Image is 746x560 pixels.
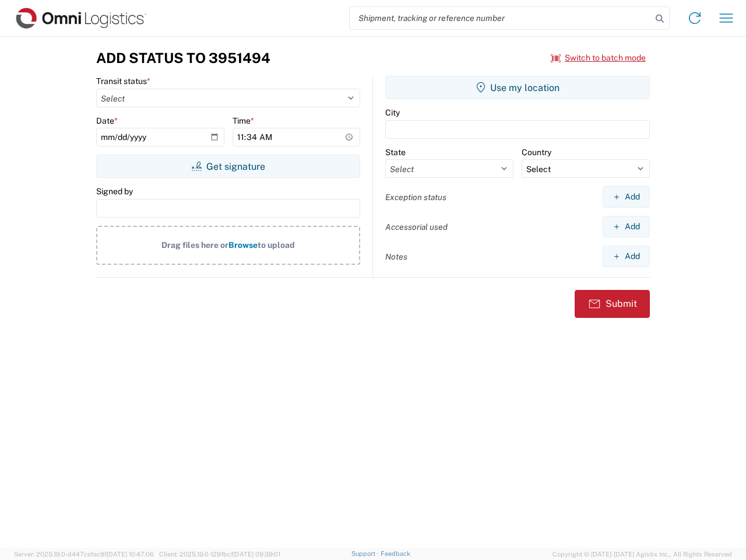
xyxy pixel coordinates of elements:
[385,192,446,202] label: Exception status
[551,48,646,68] button: Switch to batch mode
[233,551,280,558] span: [DATE] 09:39:01
[96,186,133,197] label: Signed by
[233,116,254,126] label: Time
[553,549,732,559] span: Copyright © [DATE]-[DATE] Agistix Inc., All Rights Reserved
[381,550,410,557] a: Feedback
[385,76,650,99] button: Use my location
[385,222,448,232] label: Accessorial used
[228,240,258,250] span: Browse
[96,155,360,178] button: Get signature
[350,7,652,29] input: Shipment, tracking or reference number
[107,551,154,558] span: [DATE] 10:47:06
[385,107,400,118] label: City
[159,551,280,558] span: Client: 2025.19.0-129fbcf
[258,240,295,250] span: to upload
[522,147,551,157] label: Country
[351,550,381,557] a: Support
[14,551,154,558] span: Server: 2025.19.0-d447cefac8f
[385,147,406,157] label: State
[96,76,150,86] label: Transit status
[161,240,228,250] span: Drag files here or
[96,116,118,126] label: Date
[603,246,650,267] button: Add
[96,50,270,66] h3: Add Status to 3951494
[575,290,650,318] button: Submit
[385,251,407,262] label: Notes
[603,216,650,237] button: Add
[603,186,650,208] button: Add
